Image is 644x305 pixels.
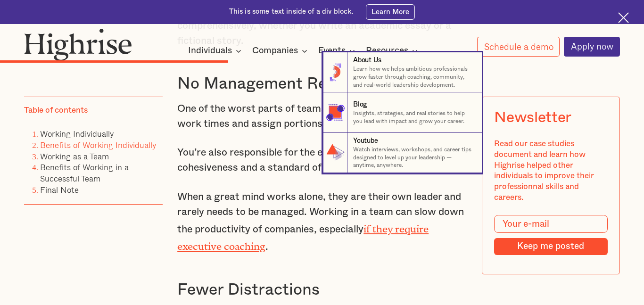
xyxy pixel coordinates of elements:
[564,37,620,57] a: Apply now
[366,4,415,20] a: Learn More
[40,183,79,196] a: Final Note
[229,7,354,16] div: This is some text inside of a div block.
[477,37,560,57] a: Schedule a demo
[323,92,482,132] a: BlogInsights, strategies, and real stories to help you lead with impact and grow your career.
[353,136,378,146] div: Youtube
[252,45,310,57] div: Companies
[494,215,607,255] form: Modal Form
[353,109,474,125] p: Insights, strategies, and real stories to help you lead with impact and grow your career.
[353,65,474,89] p: Learn how we helps ambitious professionals grow faster through coaching, community, and real-worl...
[353,100,367,109] div: Blog
[353,146,474,169] p: Watch interviews, workshops, and career tips designed to level up your leadership — anytime, anyw...
[353,56,381,65] div: About Us
[494,215,607,233] input: Your e-mail
[177,280,467,300] h3: Fewer Distractions
[177,190,467,255] p: When a great mind works alone, they are their own leader and rarely needs to be managed. Working ...
[366,45,421,57] div: Resources
[618,12,629,23] img: Cross icon
[252,45,298,57] div: Companies
[494,238,607,255] input: Keep me posted
[188,45,232,57] div: Individuals
[24,28,132,61] img: Highrise logo
[318,45,358,57] div: Events
[323,133,482,173] a: YoutubeWatch interviews, workshops, and career tips designed to level up your leadership — anytim...
[366,45,408,57] div: Resources
[323,52,482,92] a: About UsLearn how we helps ambitious professionals grow faster through coaching, community, and r...
[188,45,244,57] div: Individuals
[318,45,346,57] div: Events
